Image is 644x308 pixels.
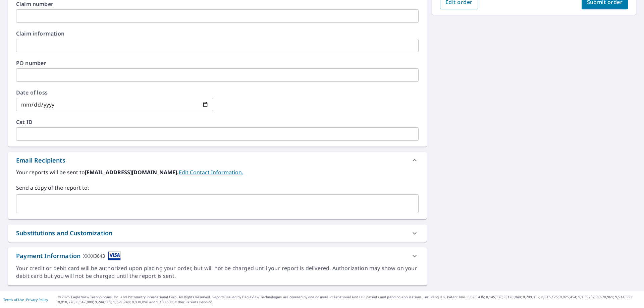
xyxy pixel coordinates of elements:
a: EditContactInfo [179,169,243,176]
div: Your credit or debit card will be authorized upon placing your order, but will not be charged unt... [16,264,419,280]
label: Send a copy of the report to: [16,184,419,192]
div: Payment Information [16,251,121,260]
div: Substitutions and Customization [8,225,427,242]
label: Claim information [16,31,419,36]
div: Payment InformationXXXX3643cardImage [8,247,427,264]
div: Email Recipients [8,152,427,168]
div: XXXX3643 [83,251,105,260]
p: © 2025 Eagle View Technologies, Inc. and Pictometry International Corp. All Rights Reserved. Repo... [58,295,641,305]
div: Substitutions and Customization [16,229,112,238]
label: Your reports will be sent to [16,168,419,176]
label: Date of loss [16,90,213,95]
p: | [3,298,48,302]
a: Privacy Policy [26,297,48,302]
a: Terms of Use [3,297,24,302]
div: Email Recipients [16,156,65,165]
label: PO number [16,60,419,66]
img: cardImage [108,251,121,260]
label: Cat ID [16,119,419,125]
label: Claim number [16,1,419,7]
b: [EMAIL_ADDRESS][DOMAIN_NAME]. [85,169,179,176]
